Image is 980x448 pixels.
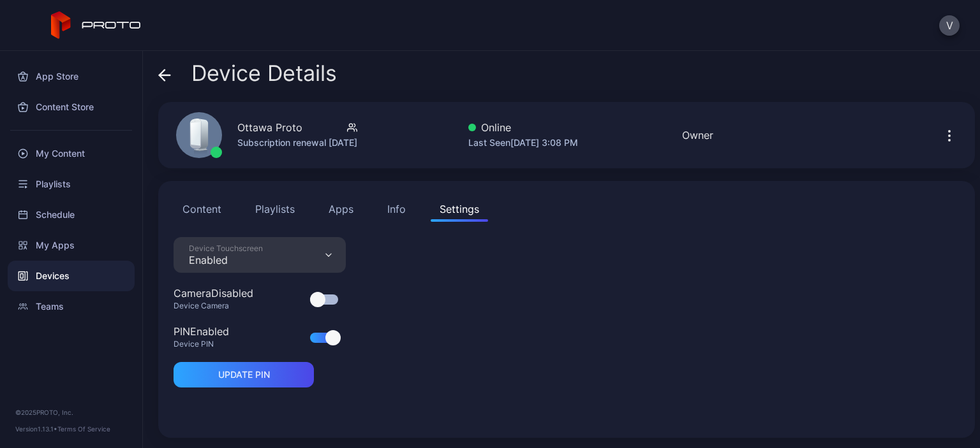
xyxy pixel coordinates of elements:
[189,254,263,266] div: Enabled
[57,425,110,433] a: Terms Of Service
[320,196,362,222] button: Apps
[468,135,578,150] div: Last Seen [DATE] 3:08 PM
[8,261,135,291] a: Devices
[237,135,357,150] div: Subscription renewal [DATE]
[174,196,230,222] button: Content
[387,201,406,217] div: Info
[8,169,135,199] a: Playlists
[440,201,479,217] div: Settings
[174,285,253,301] div: Camera Disabled
[15,425,57,433] span: Version 1.13.1 •
[15,407,127,417] div: © 2025 PROTO, Inc.
[682,127,713,143] div: Owner
[218,370,270,380] div: UPDATE PIN
[174,301,269,311] div: Device Camera
[8,61,135,92] a: App Store
[8,230,135,261] a: My Apps
[8,92,135,122] a: Content Store
[174,362,314,387] button: UPDATE PIN
[174,237,346,273] button: Device TouchscreenEnabled
[191,61,337,85] span: Device Details
[174,339,244,349] div: Device PIN
[189,243,263,254] div: Device Touchscreen
[378,196,415,222] button: Info
[246,196,304,222] button: Playlists
[174,324,229,339] div: PIN Enabled
[8,199,135,230] a: Schedule
[8,138,135,169] a: My Content
[237,120,302,135] div: Ottawa Proto
[431,196,488,222] button: Settings
[468,120,578,135] div: Online
[939,15,960,36] button: V
[8,291,135,322] a: Teams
